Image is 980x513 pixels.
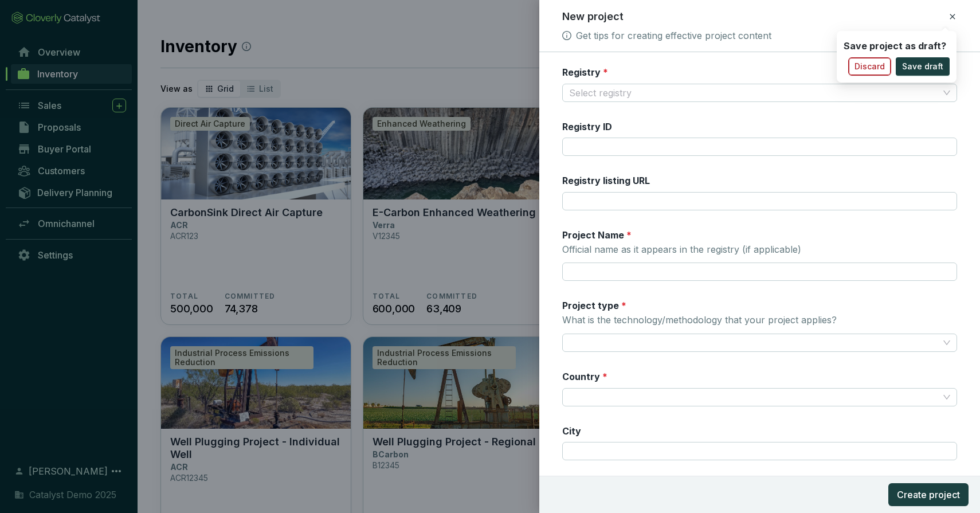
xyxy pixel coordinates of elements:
[562,244,801,256] p: Official name as it appears in the registry (if applicable)
[848,57,891,76] button: Discard
[888,483,969,506] button: Create project
[562,9,624,24] h2: New project
[562,370,607,383] label: Country
[896,57,950,76] button: Save draft
[576,29,771,42] a: Get tips for creating effective project content
[844,40,946,53] p: Save project as draft?
[562,66,608,79] label: Registry
[562,299,626,312] label: Project type
[562,314,837,327] p: What is the technology/methodology that your project applies?
[562,174,650,187] label: Registry listing URL
[902,61,943,72] span: Save draft
[897,488,960,502] span: Create project
[562,229,632,241] label: Project Name
[562,425,581,437] label: City
[562,120,612,133] label: Registry ID
[854,61,885,72] span: Discard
